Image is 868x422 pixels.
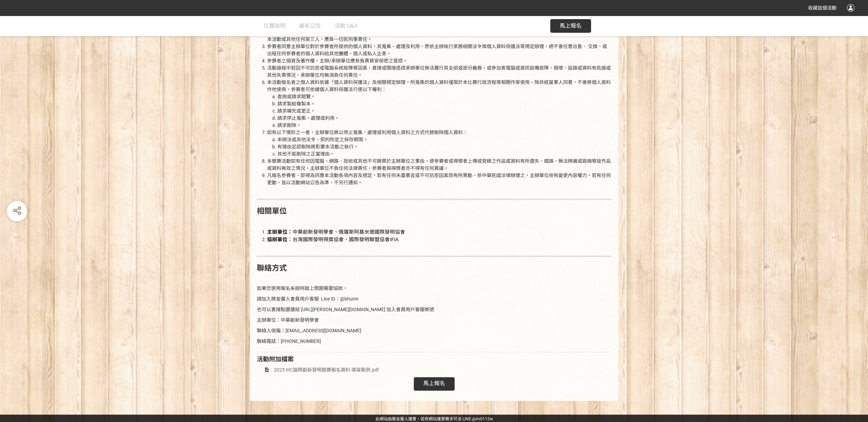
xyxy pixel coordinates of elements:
[267,64,612,79] li: 活動過程中若因不可抗拒或電腦系統故障等因素，直接或間接造成承辦單位無法履行其全部或部分義務，或參加者電腦或資訊設備故障、損壞、延誤或資料有訛誤或其他失責情況，承辦單位均無須負任何責任。
[257,355,294,363] span: 活動附加檔案
[472,417,493,421] a: @irv0112w
[257,285,612,292] p: 如果您使用報名系統時踫上問題需要協助，
[423,380,445,387] span: 馬上報名
[299,23,321,29] span: 最新公告
[257,295,612,303] p: 請加入獎金獵人會員用戶客服 Line ID：@bhuntr
[267,158,612,172] li: 本競賽活動如有任何因電腦、網路、技術或其他不可歸責於主辦單位之事由，使參賽者或得獎者上傳或登錄之作品或資料有所遺失、錯誤、無法辨識或毀損導致作品或資料無效之情況，主辦單位不負任何法律責任，參賽者...
[257,338,612,345] p: 聯絡電話：[PHONE_NUMBER]
[257,327,612,334] p: 聯絡人信箱：[EMAIL_ADDRESS][DOMAIN_NAME]
[376,417,493,421] span: 可洽 LINE:
[808,5,837,11] span: 收藏這個活動
[264,16,285,36] a: 比賽說明
[277,107,612,115] li: 請求補充或更正。
[299,16,321,36] a: 最新公告
[264,23,285,29] span: 比賽說明
[257,317,612,324] p: 主辦單位：中華創新發明學會
[277,143,612,150] li: 有理由足認刪除將影響本活動之執行。
[267,236,399,243] span: ：台灣國際發明得獎協會、國際發明聯盟協會IFIA
[277,150,612,158] li: 其他不能刪除之正當理由。
[277,122,612,129] li: 請求刪除。
[267,129,612,158] li: 如有以下情形之一者，主辦單位將以停止蒐集、處理或利用個人資料之方式代替刪除個人資料：
[257,367,379,373] a: 2025 IIIC國際創新發明競賽報名資料 填寫範例.pdf
[267,43,612,57] li: 參賽者同意主辦單位對於參賽者所提供的個人資料，其蒐集、處理及利用，悉依主辦執行業務相關法令與個人資料保護法等規定辦理，絕不會任意出售、 交換、或出租任何參賽者的個人資料給其他團體、個人或私人企業。
[257,306,612,313] p: 也可以直接點選連結 [URL][PERSON_NAME][DOMAIN_NAME] 加入會員用戶客服帳號
[267,172,612,193] li: 凡報名參賽者，即視為同意本活動各項內容及規定，若有任何未盡事宜或不可抗拒因素而有所異動，依中華民國法律辦理之，主辦單位保有變更內容權力。若有任何更動，皆以活動網站公告為準，不另行通知。
[267,229,293,235] strong: 主辦單位：
[277,93,612,100] li: 查詢或請求閱覽。
[267,57,612,64] li: 參賽者之個資及著作權，主辦/承辦單位應有負責資安保密之管控。
[267,79,612,129] li: 本活動報名者之個人資料依據「個人資料保護法」及相關規定辦理，所蒐集的個人資料僅限於本比賽行政流程等相關作業使用，除非經當事人同意，不會將個人資料作他使用。參賽者可依據個人資料保護法行使以下權利：
[335,23,357,29] span: 活動 Q&A
[267,229,405,235] span: 中華創新發明學會、俄羅斯阿基米德國際發明協會
[267,236,288,243] strong: 協辦單位
[274,367,379,373] span: 2025 IIIC國際創新發明競賽報名資料 填寫範例.pdf
[550,19,591,33] button: 馬上報名
[277,115,612,122] li: 請求停止蒐集、處理或利用。
[376,417,453,421] a: 此網站由獎金獵人建置，若有網站建置需求
[277,136,612,143] li: 本辦法或其他法令、契約所定之保存期限。
[257,264,287,272] strong: 聯絡方式
[560,23,582,29] span: 馬上報名
[277,100,612,107] li: 請求製給複製本。
[335,16,357,36] a: 活動 Q&A
[257,207,287,215] strong: 相關單位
